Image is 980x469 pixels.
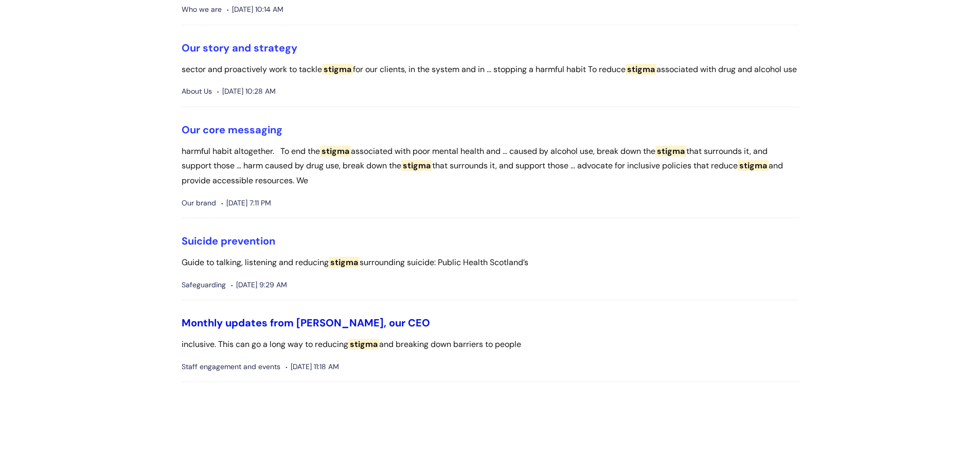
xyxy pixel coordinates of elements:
span: stigma [738,160,769,171]
span: [DATE] 10:14 AM [227,3,283,16]
span: stigma [401,160,432,171]
span: stigma [655,146,686,157]
span: About Us [182,85,212,98]
span: stigma [348,339,379,350]
span: [DATE] 11:18 AM [286,360,339,373]
span: [DATE] 7:11 PM [221,197,271,210]
p: Guide to talking, listening and reducing surrounding suicide: Public Health Scotland’s [182,255,799,270]
span: [DATE] 9:29 AM [231,279,287,291]
span: Staff engagement and events [182,360,280,373]
span: [DATE] 10:28 AM [217,85,276,98]
a: Our core messaging [182,123,282,136]
a: Monthly updates from [PERSON_NAME], our CEO [182,316,430,329]
span: stigma [626,64,656,75]
span: stigma [329,257,360,268]
span: Who we are [182,3,222,16]
span: Our brand [182,197,216,210]
a: Suicide prevention [182,234,275,248]
span: Safeguarding [182,279,226,291]
span: stigma [320,146,351,157]
span: stigma [322,64,353,75]
p: sector and proactively work to tackle for our clients, in the system and in ... stopping a harmfu... [182,62,799,77]
p: inclusive. This can go a long way to reducing and breaking down barriers to people [182,337,799,352]
p: harmful habit altogether. To end the associated with poor mental health and ... caused by alcohol... [182,144,799,188]
a: Our story and strategy [182,41,297,55]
